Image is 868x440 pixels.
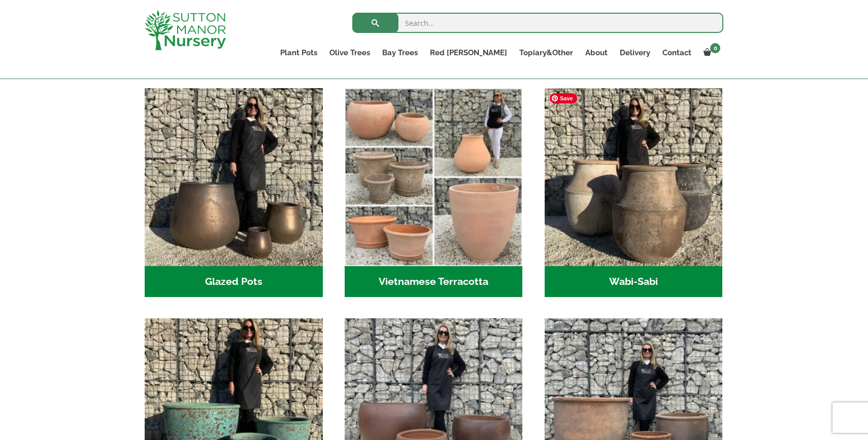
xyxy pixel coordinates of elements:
a: Topiary&Other [513,46,579,60]
span: Save [550,93,577,103]
a: Olive Trees [323,46,376,60]
a: Visit product category Glazed Pots [145,88,323,297]
h2: Vietnamese Terracotta [345,266,523,298]
input: Search... [352,13,723,33]
a: Red [PERSON_NAME] [424,46,513,60]
a: 0 [697,46,723,60]
img: logo [145,10,226,50]
img: Glazed Pots [145,88,323,266]
span: 0 [710,43,720,53]
img: Wabi-Sabi [545,88,723,266]
a: Bay Trees [376,46,424,60]
a: Visit product category Wabi-Sabi [545,88,723,297]
img: Vietnamese Terracotta [345,88,523,266]
h2: Glazed Pots [145,266,323,298]
a: Contact [656,46,697,60]
a: Delivery [614,46,656,60]
a: Plant Pots [274,46,323,60]
h2: Wabi-Sabi [545,266,723,298]
a: About [579,46,614,60]
a: Visit product category Vietnamese Terracotta [345,88,523,297]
